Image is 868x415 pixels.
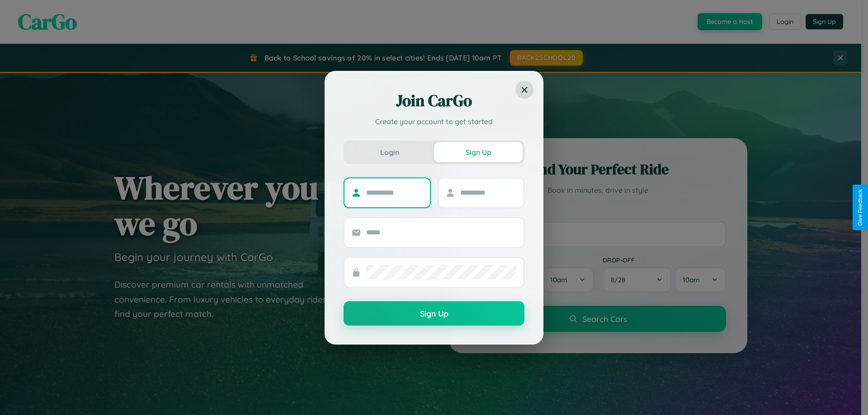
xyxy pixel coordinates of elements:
[434,142,523,162] button: Sign Up
[344,90,524,112] h2: Join CarGo
[345,142,434,162] button: Login
[344,116,524,127] p: Create your account to get started
[857,189,863,226] div: Give Feedback
[344,301,524,326] button: Sign Up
